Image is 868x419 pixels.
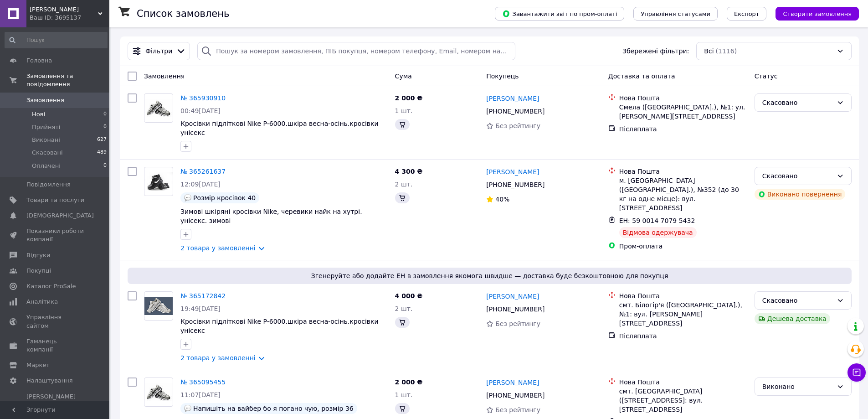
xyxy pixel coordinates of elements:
[144,93,173,123] a: Фото товару
[26,251,50,259] span: Відгуки
[180,292,226,300] a: № 365172842
[103,110,107,119] span: 0
[184,405,191,412] img: :speech_balloon:
[484,303,546,316] div: [PHONE_NUMBER]
[180,120,379,136] a: Кросівки підліткові Nike P-6000.шкіра весна-осінь.кросівки унісекс
[180,378,226,386] a: № 365095455
[495,122,540,129] span: Без рейтингу
[5,32,108,48] input: Пошук
[776,7,859,21] button: Створити замовлення
[755,72,778,80] span: Статус
[97,149,107,157] span: 489
[26,181,71,189] span: Повідомлення
[486,72,519,80] span: Покупець
[704,47,714,56] span: Всі
[395,305,413,312] span: 2 шт.
[766,10,859,17] a: Створити замовлення
[197,42,515,60] input: Пошук за номером замовлення, ПІБ покупця, номером телефону, Email, номером накладної
[619,331,747,341] div: Післяплата
[26,267,51,275] span: Покупці
[26,196,84,204] span: Товари та послуги
[395,72,412,80] span: Cума
[144,297,173,316] img: Фото товару
[144,99,173,118] img: Фото товару
[193,405,354,412] span: Напишіть на вайбер бо я погано чую, розмір 36
[619,227,697,238] div: Відмова одержувача
[26,227,84,243] span: Показники роботи компанії
[633,7,718,21] button: Управління статусами
[619,217,695,224] span: ЕН: 59 0014 7079 5432
[486,94,539,103] a: [PERSON_NAME]
[180,305,221,312] span: 19:49[DATE]
[97,136,107,144] span: 627
[622,47,689,56] span: Збережені фільтри:
[502,10,617,18] span: Завантажити звіт по пром-оплаті
[137,8,229,19] h1: Список замовлень
[26,393,84,418] span: [PERSON_NAME] та рахунки
[495,320,540,327] span: Без рейтингу
[144,172,173,191] img: Фото товару
[180,208,362,224] a: Зимові шкіряні кросівки Nike, черевики найк на хутрі. унісекс. зимові
[26,282,76,290] span: Каталог ProSale
[180,244,256,252] a: 2 товара у замовленні
[486,292,539,301] a: [PERSON_NAME]
[619,124,747,134] div: Післяплата
[145,47,172,56] span: Фільтри
[495,196,509,203] span: 40%
[495,406,540,414] span: Без рейтингу
[619,300,747,328] div: смт. Білогір'я ([GEOGRAPHIC_DATA].), №1: вул. [PERSON_NAME][STREET_ADDRESS]
[762,98,833,108] div: Скасовано
[193,194,256,202] span: Розмір кросівок 40
[32,149,63,157] span: Скасовані
[144,72,185,80] span: Замовлення
[103,123,107,131] span: 0
[180,94,226,102] a: № 365930910
[26,377,73,385] span: Налаштування
[32,123,60,131] span: Прийняті
[32,162,61,170] span: Оплачені
[716,47,737,55] span: (1116)
[486,167,539,176] a: [PERSON_NAME]
[180,168,226,175] a: № 365261637
[144,378,173,407] a: Фото товару
[30,14,109,22] div: Ваш ID: 3695137
[727,7,767,21] button: Експорт
[762,382,833,392] div: Виконано
[395,292,423,300] span: 4 000 ₴
[755,313,830,324] div: Дешева доставка
[484,389,546,402] div: [PHONE_NUMBER]
[26,298,58,306] span: Аналітика
[26,337,84,354] span: Гаманець компанії
[395,378,423,386] span: 2 000 ₴
[619,291,747,300] div: Нова Пошта
[641,10,710,17] span: Управління статусами
[847,363,866,382] button: Чат з покупцем
[619,93,747,103] div: Нова Пошта
[131,271,848,280] span: Згенеруйте або додайте ЕН в замовлення якомога швидше — доставка буде безкоштовною для покупця
[495,7,624,21] button: Завантажити звіт по пром-оплаті
[180,318,379,334] a: Кросівки підліткові Nike P-6000.шкіра весна-осінь.кросівки унісекс
[180,354,256,362] a: 2 товара у замовленні
[32,110,45,119] span: Нові
[26,212,94,220] span: [DEMOGRAPHIC_DATA]
[762,295,833,305] div: Скасовано
[619,103,747,121] div: Смела ([GEOGRAPHIC_DATA].), №1: ул. [PERSON_NAME][STREET_ADDRESS]
[619,387,747,414] div: смт. [GEOGRAPHIC_DATA] ([STREET_ADDRESS]: вул. [STREET_ADDRESS]
[484,105,546,118] div: [PHONE_NUMBER]
[395,168,423,175] span: 4 300 ₴
[180,391,221,398] span: 11:07[DATE]
[144,383,173,402] img: Фото товару
[180,181,221,188] span: 12:09[DATE]
[26,96,64,104] span: Замовлення
[26,361,50,369] span: Маркет
[26,57,52,65] span: Головна
[619,167,747,176] div: Нова Пошта
[484,178,546,191] div: [PHONE_NUMBER]
[32,136,60,144] span: Виконані
[755,189,846,200] div: Виконано повернення
[783,10,852,17] span: Створити замовлення
[144,167,173,196] a: Фото товару
[486,378,539,387] a: [PERSON_NAME]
